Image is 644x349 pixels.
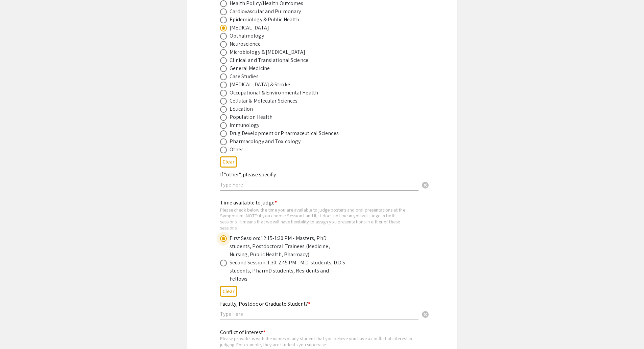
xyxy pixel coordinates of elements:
[230,81,290,89] div: [MEDICAL_DATA] & Stroke
[220,207,413,231] div: Please check below the time you are available to judge posters and oral presentations at the Symp...
[220,300,310,307] mat-label: Faculty, Postdoc or Graduate Student?
[230,24,269,32] div: [MEDICAL_DATA]
[220,156,237,168] button: Clear
[230,259,348,283] div: Second Session: 1:30-2:45 PM - M.D. students, D.D.S. students, PharmD students, Residents and Fel...
[220,335,419,347] div: Please provide us with the names of any student that you believe you have a conflict of interest ...
[230,89,318,97] div: Occupational & Environmental Health
[419,178,432,191] button: Clear
[230,234,348,259] div: First Session: 12:15-1:30 PM - Masters, PhD students, Postdoctoral Trainees (Medicine, Nursing, P...
[230,40,261,48] div: Neuroscience
[5,319,29,344] iframe: Chat
[220,171,276,178] mat-label: If "other", please specifiy
[220,286,237,297] button: Clear
[230,129,339,137] div: Drug Development or Pharmaceutical Sciences
[421,181,429,189] span: cancel
[220,181,419,188] input: Type Here
[220,329,265,336] mat-label: Conflict of interest
[230,16,300,24] div: Epidemiology & Public Health
[419,307,432,321] button: Clear
[230,56,308,64] div: Clinical and Translational Science
[421,310,429,319] span: cancel
[230,48,306,56] div: Microbiology & [MEDICAL_DATA]
[230,72,259,81] div: Case Studies
[230,64,270,72] div: General Medicine
[220,199,277,206] mat-label: Time available to judge
[230,105,253,113] div: Education
[230,137,301,146] div: Pharmacology and Toxicology
[230,32,264,40] div: Opthalmology
[230,146,243,154] div: Other
[230,7,301,16] div: Cardiovascular and Pulmonary
[230,113,273,121] div: Population Health
[230,97,298,105] div: Cellular & Molecular Sciences
[220,310,419,318] input: Type Here
[230,121,260,129] div: Immunology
